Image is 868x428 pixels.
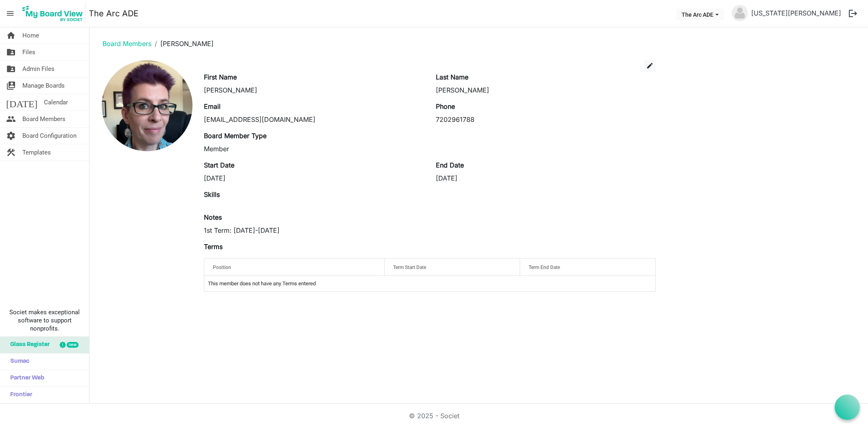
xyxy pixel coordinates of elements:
span: edit [646,62,654,69]
div: [PERSON_NAME] [436,85,656,95]
span: Glass Register [6,337,50,353]
span: Frontier [6,387,32,403]
button: logout [844,5,861,22]
span: Home [22,27,39,44]
a: Board Members [103,40,151,48]
div: new [67,342,79,348]
div: [DATE] [204,173,424,183]
img: My Board View Logo [20,3,85,24]
a: [US_STATE][PERSON_NAME] [748,5,844,21]
span: Sumac [6,353,29,370]
span: Board Configuration [22,128,77,144]
span: Term End Date [529,265,560,270]
label: Notes [204,212,222,222]
span: Board Members [22,111,66,127]
a: The Arc ADE [89,5,138,22]
li: [PERSON_NAME] [151,39,214,49]
div: [PERSON_NAME] [204,85,424,95]
button: edit [644,60,656,72]
a: © 2025 - Societ [409,412,459,420]
img: JcXlW47NMrIgqpV6JfGZSN3y34aDwrjV-JKMJxHuQtwxOV_f8MB-FEabTkWkYGg0GgU0_Jiekey2y27VvAkWaA_full.png [102,60,192,151]
span: Term Start Date [393,265,426,270]
label: Email [204,101,221,111]
span: Templates [22,144,51,161]
label: Phone [436,101,455,111]
div: Member [204,144,424,154]
span: Position [213,265,231,270]
span: Partner Web [6,370,44,386]
span: home [6,27,16,44]
span: Files [22,44,35,60]
div: 7202961788 [436,115,656,124]
div: [EMAIL_ADDRESS][DOMAIN_NAME] [204,115,424,124]
span: Manage Boards [22,77,65,94]
label: First Name [204,72,237,82]
span: settings [6,128,16,144]
span: switch_account [6,77,16,94]
span: Societ makes exceptional software to support nonprofits. [4,308,85,333]
div: [DATE] [436,173,656,183]
a: My Board View Logo [20,3,89,24]
span: construction [6,144,16,161]
div: 1st Term: [DATE]-[DATE] [204,225,656,235]
button: The Arc ADE dropdownbutton [676,9,724,20]
span: folder_shared [6,44,16,60]
span: folder_shared [6,61,16,77]
label: Last Name [436,72,468,82]
span: Admin Files [22,61,55,77]
span: [DATE] [6,94,37,110]
label: Terms [204,242,223,252]
label: End Date [436,160,464,170]
label: Start Date [204,160,234,170]
span: Calendar [44,94,68,110]
label: Skills [204,190,220,199]
span: people [6,111,16,127]
span: menu [2,6,18,21]
label: Board Member Type [204,131,267,141]
td: This member does not have any Terms entered [204,276,655,291]
img: no-profile-picture.svg [732,5,748,21]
